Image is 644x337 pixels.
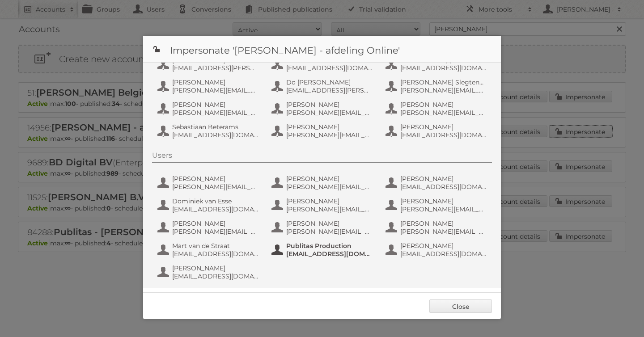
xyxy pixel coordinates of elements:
[385,196,490,214] button: [PERSON_NAME] [PERSON_NAME][EMAIL_ADDRESS][DOMAIN_NAME]
[271,174,376,192] button: [PERSON_NAME] [PERSON_NAME][EMAIL_ADDRESS][DOMAIN_NAME]
[172,101,259,109] span: [PERSON_NAME]
[286,219,373,227] span: [PERSON_NAME]
[172,109,259,117] span: [PERSON_NAME][EMAIL_ADDRESS][DOMAIN_NAME]
[157,219,262,236] button: [PERSON_NAME] [PERSON_NAME][EMAIL_ADDRESS][PERSON_NAME][DOMAIN_NAME]
[271,196,376,214] button: [PERSON_NAME] [PERSON_NAME][EMAIL_ADDRESS][DOMAIN_NAME]
[400,131,487,139] span: [EMAIL_ADDRESS][DOMAIN_NAME]
[157,55,262,73] button: [PERSON_NAME] [EMAIL_ADDRESS][PERSON_NAME][DOMAIN_NAME]
[385,219,490,236] button: [PERSON_NAME] [PERSON_NAME][EMAIL_ADDRESS][DOMAIN_NAME]
[172,183,259,191] span: [PERSON_NAME][EMAIL_ADDRESS][PERSON_NAME][DOMAIN_NAME]
[400,250,487,258] span: [EMAIL_ADDRESS][DOMAIN_NAME]
[157,77,262,95] button: [PERSON_NAME] [PERSON_NAME][EMAIL_ADDRESS][DOMAIN_NAME]
[157,122,262,140] button: Sebastiaan Beterams [EMAIL_ADDRESS][DOMAIN_NAME]
[157,196,262,214] button: Dominiek van Esse [EMAIL_ADDRESS][DOMAIN_NAME]
[400,109,487,117] span: [PERSON_NAME][EMAIL_ADDRESS][PERSON_NAME][DOMAIN_NAME]
[152,151,492,163] div: Users
[429,299,492,313] a: Close
[172,272,259,280] span: [EMAIL_ADDRESS][DOMAIN_NAME]
[172,205,259,213] span: [EMAIL_ADDRESS][DOMAIN_NAME]
[172,227,259,236] span: [PERSON_NAME][EMAIL_ADDRESS][PERSON_NAME][DOMAIN_NAME]
[172,197,259,205] span: Dominiek van Esse
[400,175,487,183] span: [PERSON_NAME]
[172,219,259,227] span: [PERSON_NAME]
[385,241,490,259] button: [PERSON_NAME] [EMAIL_ADDRESS][DOMAIN_NAME]
[286,250,373,258] span: [EMAIL_ADDRESS][DOMAIN_NAME]
[286,131,373,139] span: [PERSON_NAME][EMAIL_ADDRESS][PERSON_NAME][DOMAIN_NAME]
[400,78,487,86] span: [PERSON_NAME] Slegtenhorst
[385,122,490,140] button: [PERSON_NAME] [EMAIL_ADDRESS][DOMAIN_NAME]
[172,242,259,250] span: Mart van de Straat
[286,78,373,86] span: Do [PERSON_NAME]
[385,174,490,192] button: [PERSON_NAME] [EMAIL_ADDRESS][DOMAIN_NAME]
[385,100,490,118] button: [PERSON_NAME] [PERSON_NAME][EMAIL_ADDRESS][PERSON_NAME][DOMAIN_NAME]
[172,123,259,131] span: Sebastiaan Beterams
[172,78,259,86] span: [PERSON_NAME]
[286,109,373,117] span: [PERSON_NAME][EMAIL_ADDRESS][DOMAIN_NAME]
[400,205,487,213] span: [PERSON_NAME][EMAIL_ADDRESS][DOMAIN_NAME]
[400,123,487,131] span: [PERSON_NAME]
[400,101,487,109] span: [PERSON_NAME]
[172,250,259,258] span: [EMAIL_ADDRESS][DOMAIN_NAME]
[400,227,487,236] span: [PERSON_NAME][EMAIL_ADDRESS][DOMAIN_NAME]
[400,64,487,72] span: [EMAIL_ADDRESS][DOMAIN_NAME]
[385,77,490,95] button: [PERSON_NAME] Slegtenhorst [PERSON_NAME][EMAIL_ADDRESS][DOMAIN_NAME]
[400,86,487,94] span: [PERSON_NAME][EMAIL_ADDRESS][DOMAIN_NAME]
[400,242,487,250] span: [PERSON_NAME]
[157,241,262,259] button: Mart van de Straat [EMAIL_ADDRESS][DOMAIN_NAME]
[172,131,259,139] span: [EMAIL_ADDRESS][DOMAIN_NAME]
[286,183,373,191] span: [PERSON_NAME][EMAIL_ADDRESS][DOMAIN_NAME]
[400,197,487,205] span: [PERSON_NAME]
[271,241,376,259] button: Publitas Production [EMAIL_ADDRESS][DOMAIN_NAME]
[286,205,373,213] span: [PERSON_NAME][EMAIL_ADDRESS][DOMAIN_NAME]
[172,86,259,94] span: [PERSON_NAME][EMAIL_ADDRESS][DOMAIN_NAME]
[271,100,376,118] button: [PERSON_NAME] [PERSON_NAME][EMAIL_ADDRESS][DOMAIN_NAME]
[157,174,262,192] button: [PERSON_NAME] [PERSON_NAME][EMAIL_ADDRESS][PERSON_NAME][DOMAIN_NAME]
[157,263,262,281] button: [PERSON_NAME] [EMAIL_ADDRESS][DOMAIN_NAME]
[271,55,376,73] button: AH IT Online [EMAIL_ADDRESS][DOMAIN_NAME]
[271,122,376,140] button: [PERSON_NAME] [PERSON_NAME][EMAIL_ADDRESS][PERSON_NAME][DOMAIN_NAME]
[286,86,373,94] span: [EMAIL_ADDRESS][PERSON_NAME][DOMAIN_NAME]
[172,264,259,272] span: [PERSON_NAME]
[286,64,373,72] span: [EMAIL_ADDRESS][DOMAIN_NAME]
[400,219,487,227] span: [PERSON_NAME]
[143,36,501,63] h1: Impersonate '[PERSON_NAME] - afdeling Online'
[286,242,373,250] span: Publitas Production
[286,123,373,131] span: [PERSON_NAME]
[172,64,259,72] span: [EMAIL_ADDRESS][PERSON_NAME][DOMAIN_NAME]
[286,101,373,109] span: [PERSON_NAME]
[172,175,259,183] span: [PERSON_NAME]
[385,55,490,73] button: AH IT Online App [EMAIL_ADDRESS][DOMAIN_NAME]
[286,227,373,236] span: [PERSON_NAME][EMAIL_ADDRESS][PERSON_NAME][DOMAIN_NAME]
[271,219,376,236] button: [PERSON_NAME] [PERSON_NAME][EMAIL_ADDRESS][PERSON_NAME][DOMAIN_NAME]
[400,183,487,191] span: [EMAIL_ADDRESS][DOMAIN_NAME]
[286,197,373,205] span: [PERSON_NAME]
[286,175,373,183] span: [PERSON_NAME]
[157,100,262,118] button: [PERSON_NAME] [PERSON_NAME][EMAIL_ADDRESS][DOMAIN_NAME]
[271,77,376,95] button: Do [PERSON_NAME] [EMAIL_ADDRESS][PERSON_NAME][DOMAIN_NAME]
